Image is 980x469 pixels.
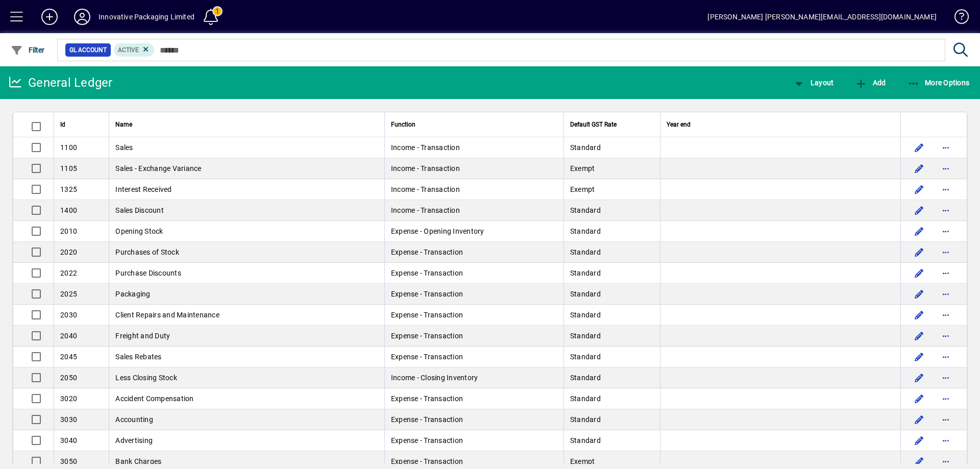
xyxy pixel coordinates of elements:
[60,457,77,465] span: 3050
[391,311,463,319] span: Expense - Transaction
[391,415,463,424] span: Expense - Transaction
[391,394,463,403] span: Expense - Transaction
[118,46,139,54] span: Active
[938,139,954,156] button: More options
[60,185,77,193] span: 1325
[911,160,927,177] button: Edit
[570,436,601,445] span: Standard
[570,394,601,403] span: Standard
[938,223,954,239] button: More options
[60,206,77,214] span: 1400
[570,457,595,465] span: Exempt
[99,9,194,25] div: Innovative Packaging Limited
[60,290,77,298] span: 2025
[852,73,888,92] button: Add
[60,119,65,130] span: Id
[570,374,601,382] span: Standard
[911,139,927,156] button: Edit
[570,332,601,340] span: Standard
[938,307,954,323] button: More options
[570,311,601,319] span: Standard
[391,332,463,340] span: Expense - Transaction
[60,269,77,277] span: 2022
[911,349,927,365] button: Edit
[115,311,219,319] span: Client Repairs and Maintenance
[391,290,463,298] span: Expense - Transaction
[570,185,595,193] span: Exempt
[391,374,478,382] span: Income - Closing Inventory
[115,353,161,361] span: Sales Rebates
[911,432,927,449] button: Edit
[911,181,927,198] button: Edit
[570,206,601,214] span: Standard
[115,185,171,193] span: Interest Received
[60,353,77,361] span: 2045
[115,290,150,298] span: Packaging
[115,248,179,256] span: Purchases of Stock
[391,119,415,130] span: Function
[938,328,954,344] button: More options
[938,286,954,302] button: More options
[938,390,954,407] button: More options
[115,374,177,382] span: Less Closing Stock
[938,369,954,386] button: More options
[391,353,463,361] span: Expense - Transaction
[911,265,927,281] button: Edit
[908,79,970,87] span: More Options
[60,415,77,424] span: 3030
[905,73,972,92] button: More Options
[391,269,463,277] span: Expense - Transaction
[115,227,163,235] span: Opening Stock
[911,307,927,323] button: Edit
[570,269,601,277] span: Standard
[911,369,927,386] button: Edit
[570,143,601,152] span: Standard
[855,79,886,87] span: Add
[115,415,153,424] span: Accounting
[60,374,77,382] span: 2050
[938,202,954,218] button: More options
[115,436,153,445] span: Advertising
[60,436,77,445] span: 3040
[782,73,844,92] app-page-header-button: View chart layout
[391,185,460,193] span: Income - Transaction
[667,119,691,130] span: Year end
[911,202,927,218] button: Edit
[115,119,378,130] div: Name
[8,41,47,59] button: Filter
[60,394,77,403] span: 3020
[115,269,181,277] span: Purchase Discounts
[570,227,601,235] span: Standard
[60,332,77,340] span: 2040
[391,436,463,445] span: Expense - Transaction
[938,244,954,260] button: More options
[911,223,927,239] button: Edit
[938,432,954,449] button: More options
[911,328,927,344] button: Edit
[911,390,927,407] button: Edit
[60,164,77,172] span: 1105
[911,244,927,260] button: Edit
[11,46,45,54] span: Filter
[938,160,954,177] button: More options
[66,8,99,26] button: Profile
[570,248,601,256] span: Standard
[60,227,77,235] span: 2010
[570,164,595,172] span: Exempt
[115,143,133,152] span: Sales
[60,119,103,130] div: Id
[391,206,460,214] span: Income - Transaction
[391,248,463,256] span: Expense - Transaction
[115,206,164,214] span: Sales Discount
[391,143,460,152] span: Income - Transaction
[60,311,77,319] span: 2030
[115,394,193,403] span: Accident Compensation
[938,349,954,365] button: More options
[391,227,484,235] span: Expense - Opening Inventory
[570,415,601,424] span: Standard
[938,181,954,198] button: More options
[570,353,601,361] span: Standard
[115,119,132,130] span: Name
[938,265,954,281] button: More options
[115,457,161,465] span: Bank Charges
